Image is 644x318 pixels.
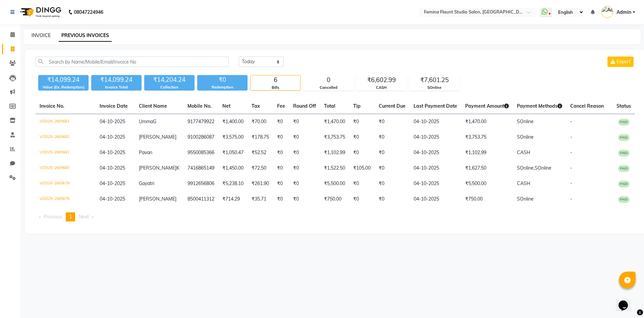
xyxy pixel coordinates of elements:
td: ₹0 [289,161,320,176]
td: ₹0 [289,114,320,130]
div: CASH [357,85,406,91]
nav: Pagination [36,212,635,221]
td: ₹1,470.00 [320,114,349,130]
span: - [570,149,572,155]
span: Invoice Date [100,103,128,109]
span: Round Off [293,103,316,109]
span: K [176,165,179,171]
span: Umma [139,118,153,125]
span: Admin [616,9,631,16]
span: PAID [618,165,630,172]
button: Export [607,57,634,67]
span: PAID [618,150,630,156]
td: ₹72.50 [248,161,273,176]
span: PAID [618,181,630,187]
td: ₹0 [375,130,410,145]
td: ₹0 [375,145,410,161]
td: ₹70.00 [248,114,273,130]
span: 04-10-2025 [100,196,125,202]
a: PREVIOUS INVOICES [59,30,112,42]
span: Net [222,103,230,109]
span: Last Payment Date [414,103,457,109]
span: SOnline [517,196,534,202]
td: 9177479922 [183,114,218,130]
div: ₹7,601.25 [410,75,459,85]
td: ₹1,102.99 [320,145,349,161]
td: ₹0 [375,161,410,176]
div: ₹14,099.24 [91,75,142,84]
span: Gayatri [139,180,154,186]
iframe: chat widget [616,291,637,311]
td: ₹0 [349,191,375,207]
td: 04-10-2025 [410,114,461,130]
td: 04-10-2025 [410,145,461,161]
td: 9100286087 [183,130,218,145]
div: 0 [304,75,353,85]
div: Bills [251,85,300,91]
img: logo [17,3,63,22]
td: V/2025-26/0679 [36,176,96,191]
td: ₹52.52 [248,145,273,161]
b: 08047224946 [74,3,103,22]
span: - [570,165,572,171]
span: Mobile No. [187,103,212,109]
div: Redemption [197,84,248,90]
td: ₹0 [349,130,375,145]
span: 04-10-2025 [100,165,125,171]
td: ₹0 [375,191,410,207]
input: Search by Name/Mobile/Email/Invoice No [36,57,229,67]
span: - [570,180,572,186]
span: Client Name [139,103,167,109]
td: ₹0 [349,176,375,191]
span: [PERSON_NAME] [139,165,176,171]
span: [PERSON_NAME] [139,134,176,140]
img: Admin [601,6,613,18]
div: 6 [251,75,300,85]
td: ₹178.75 [248,130,273,145]
td: ₹0 [289,191,320,207]
td: 7416865149 [183,161,218,176]
span: SOnline [517,118,534,125]
div: ₹6,602.99 [357,75,406,85]
span: G [153,118,156,125]
td: ₹0 [289,130,320,145]
td: ₹0 [375,114,410,130]
span: - [570,118,572,125]
td: ₹105.00 [349,161,375,176]
td: ₹1,050.47 [218,145,248,161]
td: ₹0 [289,176,320,191]
td: ₹714.29 [218,191,248,207]
span: [PERSON_NAME] [139,196,176,202]
td: ₹0 [349,114,375,130]
span: SOnline, [517,165,535,171]
td: V/2025-26/0681 [36,145,96,161]
td: ₹0 [273,191,289,207]
span: 04-10-2025 [100,134,125,140]
span: PAID [618,196,630,203]
span: CASH [517,149,530,155]
td: ₹35.71 [248,191,273,207]
td: ₹0 [273,145,289,161]
div: ₹14,204.24 [144,75,195,84]
td: 04-10-2025 [410,191,461,207]
td: 8500411312 [183,191,218,207]
td: ₹0 [375,176,410,191]
span: Previous [44,214,62,220]
td: 04-10-2025 [410,176,461,191]
span: PAID [618,134,630,141]
span: - [570,196,572,202]
span: Pavan [139,149,152,155]
td: ₹1,450.00 [218,161,248,176]
td: V/2025-26/0683 [36,114,96,130]
td: ₹1,400.00 [218,114,248,130]
td: ₹750.00 [461,191,513,207]
div: Invoice Total [91,84,142,90]
span: Tax [252,103,260,109]
span: SOnline [535,165,551,171]
td: ₹1,627.50 [461,161,513,176]
td: ₹5,238.10 [218,176,248,191]
span: Payment Methods [517,103,562,109]
span: Status [616,103,631,109]
span: Tip [353,103,361,109]
span: 04-10-2025 [100,180,125,186]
